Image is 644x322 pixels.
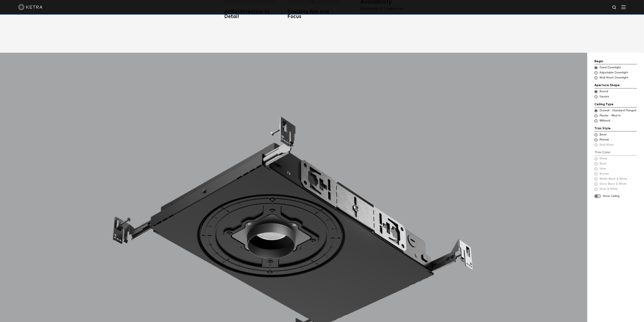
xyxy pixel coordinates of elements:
[599,90,637,94] span: Round
[594,83,637,88] div: Aperture Shape
[594,102,637,107] div: Ceiling Type
[599,66,637,70] span: Fixed Downlight
[599,114,637,118] span: Plaster - Mud In
[18,4,43,10] img: ketra-logo-2019-white
[599,119,637,123] span: Millwork
[594,126,637,132] div: Trim Style
[599,95,637,99] span: Square
[599,76,637,80] span: Wall Wash Downlight
[621,5,626,9] img: Hamburger%20Nav.svg
[612,5,617,10] img: search icon
[599,71,637,75] span: Adjustable Downlight
[603,194,637,198] span: Show Ceiling
[599,138,637,142] span: Pinhole
[599,133,637,137] span: Bevel
[599,109,637,113] span: Drywall - Standard Flanged
[594,59,637,64] div: Begin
